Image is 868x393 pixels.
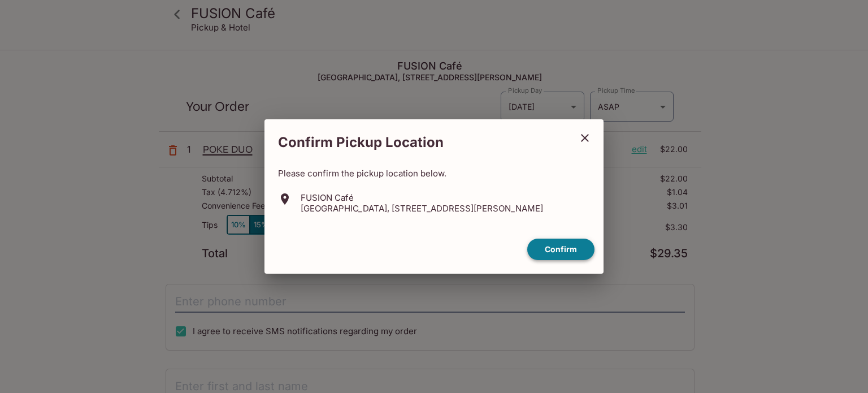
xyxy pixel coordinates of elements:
[301,203,543,214] p: [GEOGRAPHIC_DATA], [STREET_ADDRESS][PERSON_NAME]
[527,239,594,261] button: confirm
[571,124,599,152] button: close
[264,128,571,157] h2: Confirm Pickup Location
[301,192,543,203] p: FUSION Café
[278,168,590,179] p: Please confirm the pickup location below.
